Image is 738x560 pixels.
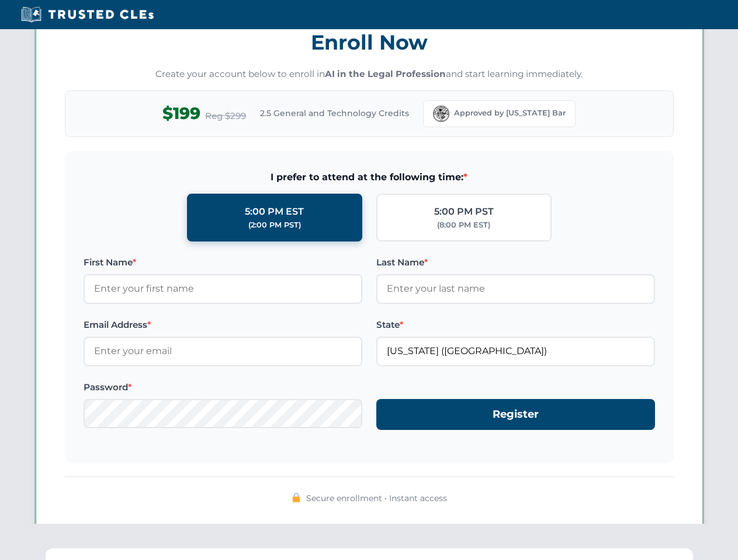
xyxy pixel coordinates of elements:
[84,256,362,269] label: First Name
[376,318,655,332] label: State
[162,100,200,127] span: $199
[65,24,674,61] h3: Enroll Now
[292,493,301,502] img: 🔒
[454,107,566,119] span: Approved by [US_STATE] Bar
[84,274,362,303] input: Enter your first name
[325,68,446,79] strong: AI in the Legal Profession
[84,380,362,394] label: Password
[376,256,655,269] label: Last Name
[18,6,157,23] img: Trusted CLEs
[433,106,449,122] img: Florida Bar
[376,399,655,430] button: Register
[434,204,494,219] div: 5:00 PM PST
[248,219,301,231] div: (2:00 PM PST)
[205,109,246,123] span: Reg $299
[376,337,655,366] input: Florida (FL)
[65,68,674,81] p: Create your account below to enroll in and start learning immediately.
[260,107,409,120] span: 2.5 General and Technology Credits
[84,318,362,332] label: Email Address
[84,337,362,366] input: Enter your email
[306,492,447,505] span: Secure enrollment • Instant access
[84,170,655,185] span: I prefer to attend at the following time:
[437,219,490,231] div: (8:00 PM EST)
[245,204,304,219] div: 5:00 PM EST
[376,274,655,303] input: Enter your last name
